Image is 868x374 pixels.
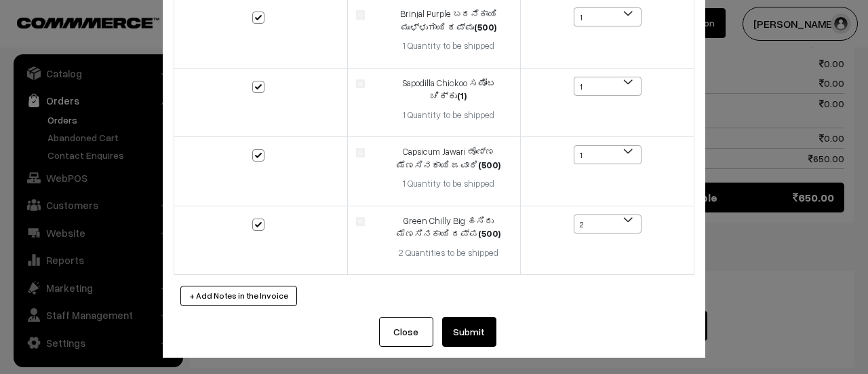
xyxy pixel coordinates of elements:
[385,77,512,103] div: Sapodilla Chickoo ಸಪೋಟ ಚಿಕ್ಕು
[356,217,365,226] img: product.jpg
[180,286,297,306] button: + Add Notes in the Invoice
[478,228,500,239] strong: (500)
[574,77,641,96] span: 1
[385,177,512,191] div: 1 Quantity to be shipped
[379,317,433,347] button: Close
[356,148,365,157] img: product.jpg
[574,146,641,165] span: 1
[385,145,512,172] div: Capsicum Jawari ಡೊಣ್ಣ ಮೆಣಸಿನಕಾಯಿ ಜವಾರಿ
[385,214,512,241] div: Green Chilly Big ಹಸಿರು ಮೆಣಸಿನಕಾಯಿ ದಪ್ಪ
[356,10,365,19] img: product.jpg
[385,246,512,260] div: 2 Quantities to be shipped
[385,39,512,53] div: 1 Quantity to be shipped
[385,109,512,122] div: 1 Quantity to be shipped
[385,7,512,34] div: Brinjal Purple ಬದನೆಕಾಯಿ ಮುಳ್ಳುಗಾಯಿ ಕಪ್ಪು
[442,317,496,347] button: Submit
[574,77,642,96] span: 1
[574,214,642,233] span: 2
[457,90,467,101] strong: (1)
[356,79,365,88] img: product.jpg
[574,8,641,27] span: 1
[474,22,496,33] strong: (500)
[574,145,642,164] span: 1
[574,215,641,234] span: 2
[478,160,500,170] strong: (500)
[574,7,642,26] span: 1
